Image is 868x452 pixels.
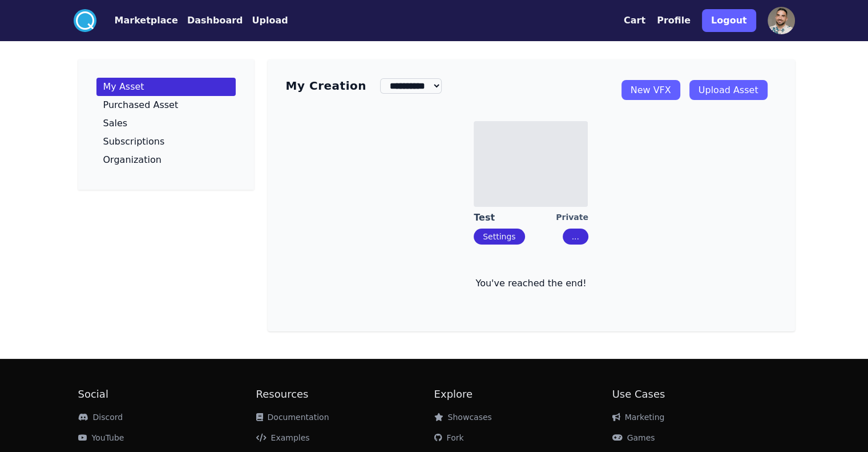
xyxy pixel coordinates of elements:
[243,14,288,27] a: Upload
[483,232,515,241] a: Settings
[115,14,178,27] button: Marketplace
[689,80,768,100] a: Upload Asset
[256,386,434,402] h2: Resources
[612,386,790,402] h2: Use Cases
[96,151,236,169] a: Organization
[702,5,756,37] a: Logout
[96,133,236,151] a: Subscriptions
[96,96,236,114] a: Purchased Asset
[103,82,144,91] p: My Asset
[286,78,366,94] h3: My Creation
[474,211,556,224] a: Test
[563,229,588,245] button: ...
[178,14,243,27] a: Dashboard
[434,413,492,422] a: Showcases
[434,433,464,442] a: Fork
[286,277,777,290] p: You've reached the end!
[624,14,645,27] button: Cart
[187,14,243,27] button: Dashboard
[103,137,165,146] p: Subscriptions
[96,78,236,96] a: My Asset
[78,413,123,422] a: Discord
[256,433,310,442] a: Examples
[474,229,524,245] button: Settings
[556,211,588,224] div: Private
[103,155,162,165] p: Organization
[252,14,288,27] button: Upload
[434,386,612,402] h2: Explore
[612,433,655,442] a: Games
[612,413,665,422] a: Marketing
[474,121,588,207] img: imgAlt
[621,80,680,100] a: New VFX
[78,386,256,402] h2: Social
[256,413,329,422] a: Documentation
[103,101,179,110] p: Purchased Asset
[96,14,178,27] a: Marketplace
[657,14,691,27] button: Profile
[702,9,756,32] button: Logout
[103,119,128,128] p: Sales
[96,114,236,133] a: Sales
[768,7,795,34] img: profile
[78,433,124,442] a: YouTube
